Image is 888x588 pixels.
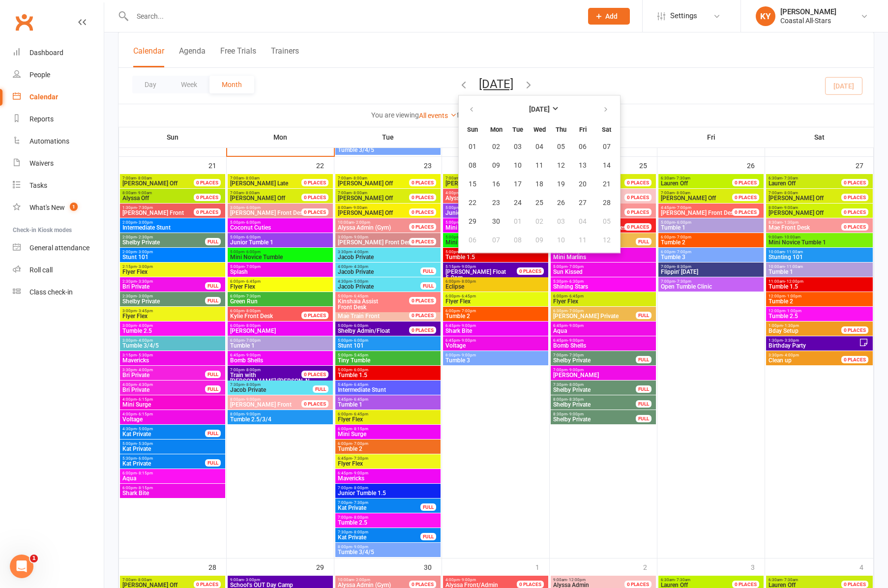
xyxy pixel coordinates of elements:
[30,244,89,252] div: General attendance
[660,176,744,180] span: 6:30am
[557,143,565,151] span: 05
[271,46,299,67] button: Trainers
[30,288,73,296] div: Class check-in
[122,235,206,239] span: 2:00pm
[354,220,370,225] span: - 2:00pm
[230,269,331,275] span: Splash
[514,199,522,207] span: 24
[768,239,871,245] span: Mini Novice Tumble 1
[557,218,565,226] span: 03
[301,194,328,201] div: 0 PLACES
[553,254,654,260] span: Mini Marlins
[507,138,528,156] button: 03
[535,199,543,207] span: 25
[514,180,522,188] span: 17
[136,176,152,180] span: - 8:00am
[551,176,571,193] button: 19
[768,235,871,239] span: 9:00am
[675,191,690,195] span: - 8:00am
[492,199,500,207] span: 23
[579,236,587,244] span: 11
[782,176,798,180] span: - 7:30am
[122,269,223,275] span: Flyer Flex
[137,206,153,210] span: - 7:30pm
[194,194,221,201] div: 0 PLACES
[782,206,798,210] span: - 9:00am
[572,157,593,175] button: 13
[533,126,546,133] small: Wednesday
[492,162,500,170] span: 09
[572,176,593,193] button: 20
[30,71,50,79] div: People
[588,8,630,25] button: Add
[469,162,476,170] span: 08
[371,111,419,119] strong: You are viewing
[514,162,522,170] span: 10
[782,220,799,225] span: - 1:30pm
[445,268,506,275] span: [PERSON_NAME] Float
[732,208,759,216] div: 0 PLACES
[338,180,393,187] span: [PERSON_NAME] Off
[194,179,221,186] div: 0 PLACES
[244,235,261,239] span: - 6:00pm
[768,191,853,195] span: 7:00am
[661,195,716,202] span: [PERSON_NAME] Off
[122,195,149,202] span: Alyssa Off
[529,176,550,193] button: 18
[337,250,439,254] span: 3:30pm
[122,191,206,195] span: 8:00am
[579,162,587,170] span: 13
[780,16,836,25] div: Coastal All-Stars
[445,176,529,180] span: 7:00am
[492,236,500,244] span: 07
[553,269,654,275] span: Sun Kissed
[208,157,226,173] div: 21
[30,204,65,211] div: What's New
[732,194,759,201] div: 0 PLACES
[13,64,104,86] a: People
[551,213,571,231] button: 03
[13,237,104,259] a: General attendance kiosk mode
[675,176,690,180] span: - 7:30am
[244,265,261,269] span: - 7:00pm
[445,239,546,245] span: Mini Novice Tumble
[13,197,104,219] a: What's New1
[661,180,688,187] span: Lauren Off
[660,265,762,269] span: 7:00pm
[514,218,522,226] span: 01
[765,127,874,147] th: Sat
[122,239,206,245] span: Shelby Private
[220,46,256,67] button: Free Trials
[469,143,476,151] span: 01
[782,235,800,239] span: - 10:00am
[230,220,331,225] span: 5:00pm
[122,254,223,260] span: Stunt 101
[514,236,522,244] span: 08
[624,179,651,186] div: 0 PLACES
[460,138,485,156] button: 01
[230,239,331,245] span: Junior Tumble 1
[338,239,414,246] span: [PERSON_NAME] Front Desk
[132,76,169,93] button: Day
[557,199,565,207] span: 26
[675,265,691,269] span: - 8:30pm
[785,250,803,254] span: - 11:00am
[334,127,442,147] th: Tue
[227,127,334,147] th: Mon
[529,138,550,156] button: 04
[557,236,565,244] span: 10
[445,180,501,187] span: [PERSON_NAME] Off
[30,181,47,189] div: Tasks
[660,269,762,275] span: Flippin' [DATE]
[572,232,593,249] button: 11
[579,126,587,133] small: Friday
[747,157,765,173] div: 26
[230,265,331,269] span: 5:00pm
[594,157,619,175] button: 14
[12,10,36,34] a: Clubworx
[556,126,566,133] small: Thursday
[70,203,78,211] span: 1
[420,267,436,275] div: FULL
[594,232,619,249] button: 12
[785,265,803,269] span: - 11:00am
